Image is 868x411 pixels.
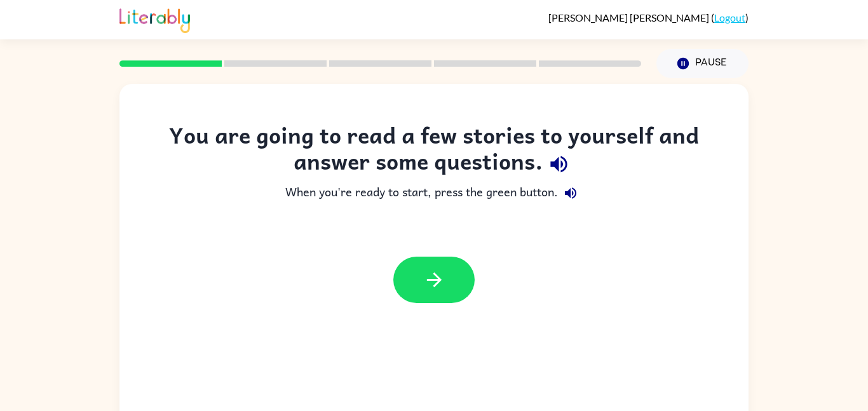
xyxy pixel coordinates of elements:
img: Literably [119,5,190,33]
div: You are going to read a few stories to yourself and answer some questions. [145,122,723,180]
span: [PERSON_NAME] [PERSON_NAME] [548,11,711,24]
button: Pause [656,49,749,78]
div: When you're ready to start, press the green button. [145,180,723,206]
a: Logout [714,11,745,24]
div: ( ) [548,11,749,24]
